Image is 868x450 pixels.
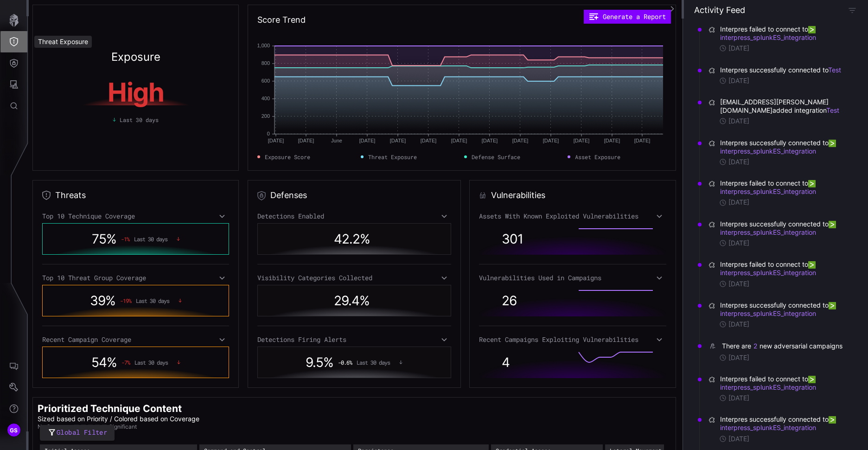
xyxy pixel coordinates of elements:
button: GS [0,419,27,441]
div: Recent Campaign Coverage [42,335,229,344]
img: Splunk ES [808,26,816,33]
text: [DATE] [451,138,467,143]
span: Last 30 days [134,359,168,366]
h2: Prioritized Technique Content [38,402,671,415]
h2: Score Trend [257,14,306,26]
time: [DATE] [728,320,749,328]
text: 200 [262,113,270,119]
time: [DATE] [728,77,749,85]
div: There are new adversarial campaigns [722,341,844,351]
time: [DATE] [728,158,749,166]
a: interpress_splunkES_integration [720,301,838,317]
time: [DATE] [728,280,749,288]
div: Recent Campaigns Exploiting Vulnerabilities [479,335,666,344]
a: interpress_splunkES_integration [720,220,838,236]
a: interpress_splunkES_integration [720,25,817,41]
time: [DATE] [728,354,749,362]
span: Interpres failed to connect to [720,375,848,392]
span: Asset Exposure [575,153,620,161]
span: Interpres successfully connected to [720,415,848,432]
text: [DATE] [421,138,437,143]
text: [DATE] [543,138,559,143]
text: [DATE] [298,138,314,143]
span: GS [10,425,18,435]
span: Last 30 days [120,116,159,124]
button: 2 [753,341,758,351]
span: Last 30 days [357,359,390,366]
span: Interpres failed to connect to [720,179,848,196]
button: Generate a Report [584,10,671,24]
span: Interpres successfully connected to [720,66,841,74]
div: Threat Exposure [34,36,92,48]
time: [DATE] [728,394,749,402]
img: Splunk ES [829,140,836,147]
text: 0 [267,131,270,136]
img: Splunk ES [829,221,836,228]
time: [DATE] [728,239,749,247]
h2: Threats [55,190,86,201]
text: 1,000 [257,43,270,48]
span: 39 % [90,293,115,309]
span: Global Filter [57,427,107,438]
h1: High [49,79,223,105]
a: Test [828,66,841,74]
time: [DATE] [728,198,749,206]
span: 9.5 % [306,354,333,370]
span: No Coverage [38,423,72,431]
span: Interpres successfully connected to [720,220,848,237]
text: June [331,138,342,143]
span: Significant [109,423,137,431]
text: [DATE] [604,138,620,143]
img: Splunk ES [829,302,836,309]
span: Exposure Score [265,153,310,161]
p: Sized based on Priority / Colored based on Coverage [38,415,671,423]
span: [EMAIL_ADDRESS][PERSON_NAME][DOMAIN_NAME] added integration [720,98,848,115]
text: 800 [262,60,270,66]
span: Interpres failed to connect to [720,25,848,42]
text: 600 [262,78,270,84]
span: Interpres successfully connected to [720,139,848,155]
h2: Exposure [111,51,160,63]
span: Interpres successfully connected to [720,301,848,318]
span: 4 [502,354,510,370]
span: 29.4 % [334,293,370,309]
text: [DATE] [268,138,284,143]
text: [DATE] [359,138,376,143]
time: [DATE] [728,435,749,443]
a: interpress_splunkES_integration [720,179,817,195]
a: interpress_splunkES_integration [720,375,817,391]
text: [DATE] [574,138,590,143]
span: Interpres failed to connect to [720,260,848,277]
span: -19 % [120,297,131,304]
span: Defense Surface [472,153,520,161]
span: 26 [502,293,517,309]
div: Detections Enabled [257,212,451,220]
span: -7 % [121,359,130,366]
img: Splunk ES [808,376,816,383]
span: -1 % [121,236,129,242]
text: [DATE] [634,138,651,143]
button: Global Filter [40,425,115,441]
a: Test [826,106,839,114]
h2: Vulnerabilities [491,190,545,201]
img: Splunk ES [808,180,816,187]
img: Splunk ES [829,416,836,424]
time: [DATE] [728,117,749,125]
div: Top 10 Technique Coverage [42,212,229,220]
text: [DATE] [482,138,498,143]
div: Detections Firing Alerts [257,335,451,344]
span: Last 30 days [134,236,167,242]
span: Last 30 days [136,297,169,304]
text: [DATE] [512,138,529,143]
text: [DATE] [390,138,406,143]
text: 400 [262,96,270,101]
span: 301 [502,231,523,247]
span: Threat Exposure [368,153,417,161]
a: interpress_splunkES_integration [720,260,817,276]
h4: Activity Feed [694,5,745,15]
h2: Defenses [270,190,307,201]
div: Vulnerabilities Used in Campaigns [479,274,666,282]
span: 75 % [92,231,116,247]
span: -0.6 % [338,359,352,366]
div: Top 10 Threat Group Coverage [42,274,229,282]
